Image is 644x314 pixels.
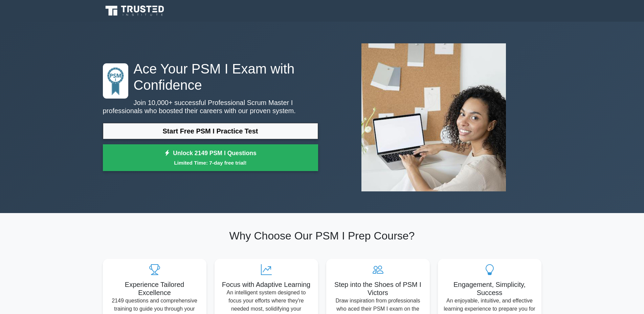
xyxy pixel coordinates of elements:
small: Limited Time: 7-day free trial! [111,159,310,167]
h2: Why Choose Our PSM I Prep Course? [103,229,541,242]
p: Join 10,000+ successful Professional Scrum Master I professionals who boosted their careers with ... [103,99,318,115]
a: Start Free PSM I Practice Test [103,123,318,139]
h5: Focus with Adaptive Learning [220,280,313,289]
h5: Experience Tailored Excellence [108,280,201,297]
h5: Step into the Shoes of PSM I Victors [332,280,424,297]
h5: Engagement, Simplicity, Success [443,280,536,297]
a: Unlock 2149 PSM I QuestionsLimited Time: 7-day free trial! [103,144,318,171]
h1: Ace Your PSM I Exam with Confidence [103,61,318,93]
